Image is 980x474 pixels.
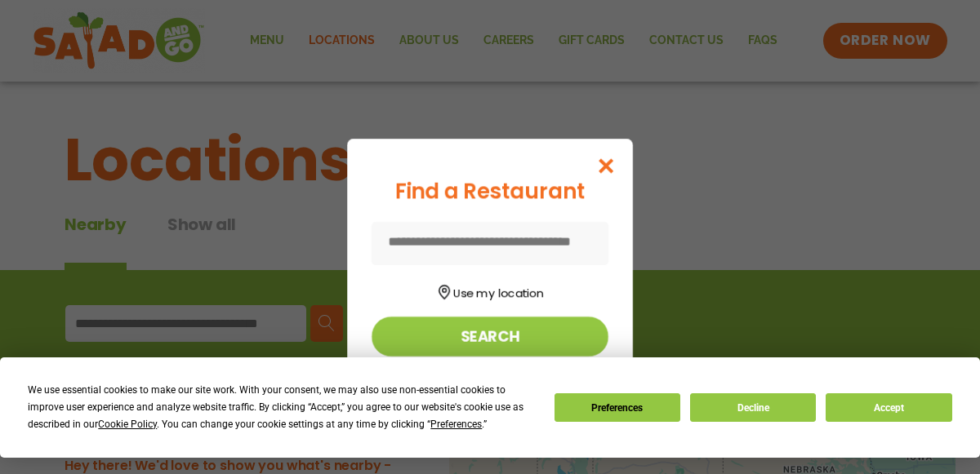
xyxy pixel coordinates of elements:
button: Accept [826,393,951,422]
button: Preferences [555,393,680,422]
button: Use my location [372,280,608,302]
div: We use essential cookies to make our site work. With your consent, we may also use non-essential ... [28,382,534,433]
span: Preferences [430,419,482,430]
span: Cookie Policy [98,419,157,430]
div: Find a Restaurant [372,175,608,207]
button: Close modal [580,139,633,193]
button: Search [372,317,608,357]
button: Decline [690,393,816,422]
